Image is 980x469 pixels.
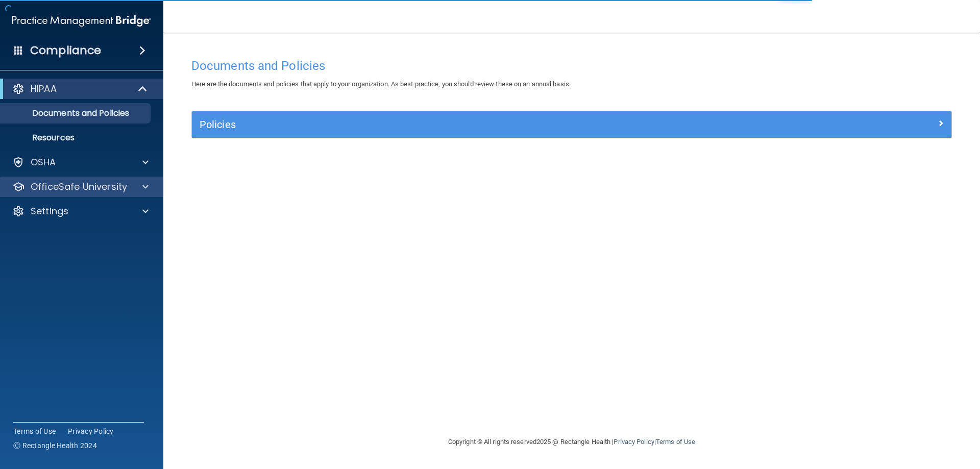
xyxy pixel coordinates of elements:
p: Documents and Policies [7,108,146,118]
a: Terms of Use [13,426,56,436]
a: Settings [12,205,149,217]
a: OfficeSafe University [12,181,149,193]
p: OfficeSafe University [31,181,127,193]
a: Privacy Policy [68,426,114,436]
h4: Compliance [30,43,101,58]
span: Ⓒ Rectangle Health 2024 [13,440,97,451]
a: HIPAA [12,83,148,95]
p: Resources [7,133,146,143]
a: Privacy Policy [614,438,654,446]
div: Copyright © All rights reserved 2025 @ Rectangle Health | | [385,426,758,458]
iframe: Drift Widget Chat Controller [803,397,968,437]
span: Here are the documents and policies that apply to your organization. As best practice, you should... [191,80,571,88]
a: Policies [200,116,944,133]
a: OSHA [12,156,149,168]
p: HIPAA [31,83,57,95]
a: Terms of Use [656,438,695,446]
img: PMB logo [12,11,151,31]
h4: Documents and Policies [191,59,952,72]
p: Settings [31,205,68,217]
h5: Policies [200,119,754,130]
p: OSHA [31,156,56,168]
